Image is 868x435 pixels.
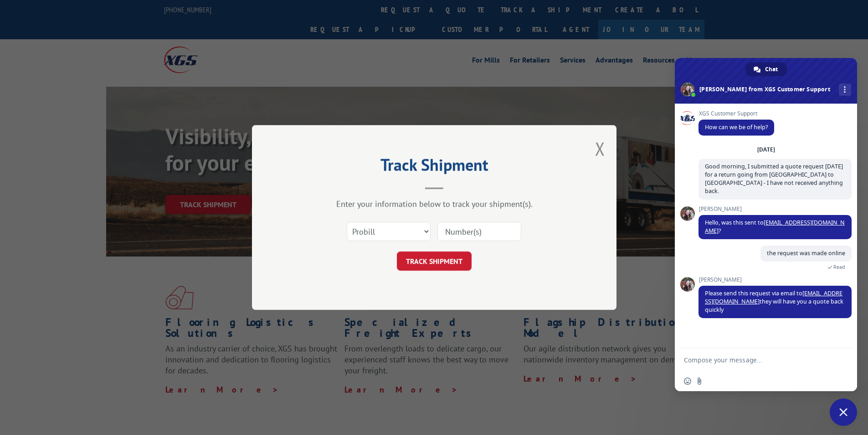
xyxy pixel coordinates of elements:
[745,63,787,76] div: Chat
[705,123,768,131] span: How can we be of help?
[765,63,778,76] span: Chat
[699,277,852,283] span: [PERSON_NAME]
[684,356,828,364] textarea: Compose your message...
[595,136,605,161] button: Close modal
[705,219,845,235] span: Hello, was this sent to ?
[767,249,845,257] span: the request was made online
[696,377,703,385] span: Send a file
[830,398,857,426] div: Close chat
[699,206,852,212] span: [PERSON_NAME]
[833,264,845,270] span: Read
[705,162,843,195] span: Good morning, I submitted a quote request [DATE] for a return going from [GEOGRAPHIC_DATA] to [GE...
[839,84,851,96] div: More channels
[397,252,472,271] button: TRACK SHIPMENT
[705,289,843,314] span: Please send this request via email to they will have you a quote back quickly
[705,219,845,235] a: [EMAIL_ADDRESS][DOMAIN_NAME]
[298,158,571,176] h2: Track Shipment
[298,199,571,209] div: Enter your information below to track your shipment(s).
[757,147,775,152] div: [DATE]
[437,222,521,241] input: Number(s)
[699,110,774,117] span: XGS Customer Support
[684,377,691,385] span: Insert an emoji
[705,289,842,305] a: [EMAIL_ADDRESS][DOMAIN_NAME]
